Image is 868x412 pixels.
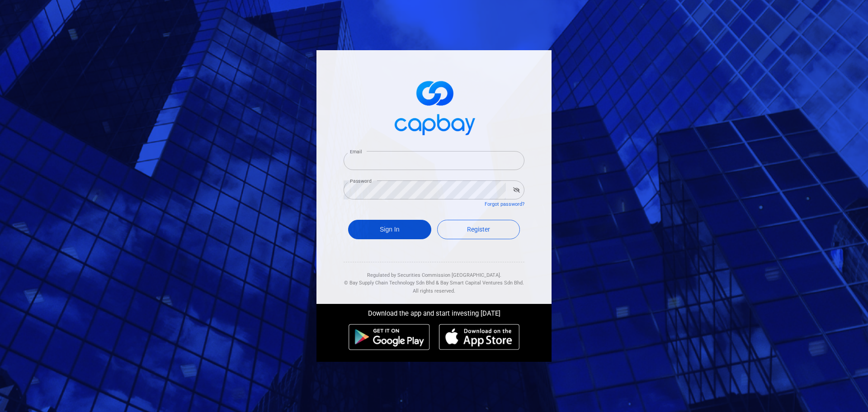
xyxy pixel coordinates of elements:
span: © Bay Supply Chain Technology Sdn Bhd [344,280,434,286]
a: Forgot password? [485,201,524,207]
span: Register [467,226,490,233]
div: Download the app and start investing [DATE] [310,304,558,319]
img: ios [439,324,519,350]
span: Bay Smart Capital Ventures Sdn Bhd. [440,280,524,286]
img: logo [389,73,479,140]
label: Password [350,178,372,185]
label: Email [350,148,362,155]
img: android [349,324,430,350]
button: Sign In [348,220,431,239]
div: Regulated by Securities Commission [GEOGRAPHIC_DATA]. & All rights reserved. [344,262,524,295]
a: Register [437,220,520,239]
